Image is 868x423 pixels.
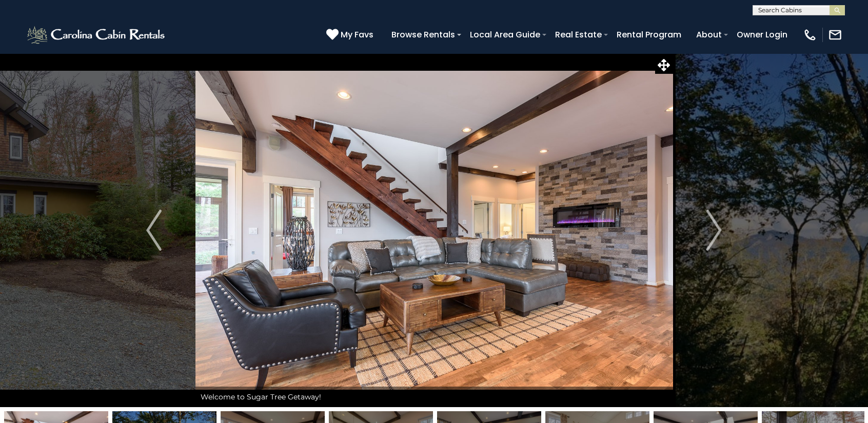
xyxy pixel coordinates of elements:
[112,53,195,407] button: Previous
[673,53,756,407] button: Next
[195,387,673,407] div: Welcome to Sugar Tree Getaway!
[691,26,727,44] a: About
[386,26,460,44] a: Browse Rentals
[326,28,376,42] a: My Favs
[803,28,817,42] img: phone-regular-white.png
[341,28,373,41] span: My Favs
[465,26,545,44] a: Local Area Guide
[732,26,793,44] a: Owner Login
[550,26,607,44] a: Real Estate
[706,210,722,251] img: arrow
[26,25,168,45] img: White-1-2.png
[146,210,162,251] img: arrow
[828,28,842,42] img: mail-regular-white.png
[611,26,686,44] a: Rental Program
